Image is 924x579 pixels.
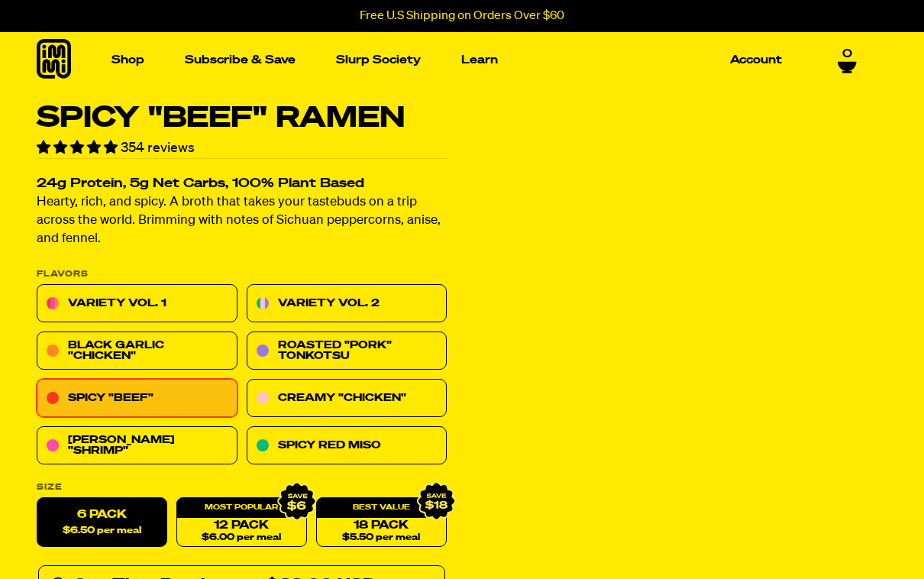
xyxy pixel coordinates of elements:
[37,141,121,155] span: 4.82 stars
[247,380,447,418] a: Creamy "Chicken"
[121,141,195,155] span: 354 reviews
[724,48,788,72] a: Account
[330,48,427,72] a: Slurp Society
[842,47,852,60] span: 0
[37,270,447,279] p: Flavors
[37,498,167,548] label: 6 Pack
[37,427,237,465] a: [PERSON_NAME] "Shrimp"
[179,48,302,72] a: Subscribe & Save
[37,104,447,133] h1: Spicy "Beef" Ramen
[37,332,237,370] a: Black Garlic "Chicken"
[37,178,447,191] h2: 24g Protein, 5g Net Carbs, 100% Plant Based
[247,332,447,370] a: Roasted "Pork" Tonkotsu
[105,32,788,88] nav: Main navigation
[316,498,447,548] a: 18 Pack$5.50 per meal
[176,498,307,548] a: 12 Pack$6.00 per meal
[63,526,141,536] span: $6.50 per meal
[455,48,504,72] a: Learn
[247,285,447,323] a: Variety Vol. 2
[37,194,447,249] p: Hearty, rich, and spicy. A broth that takes your tastebuds on a trip across the world. Brimming w...
[37,380,237,418] a: Spicy "Beef"
[360,9,564,23] p: Free U.S Shipping on Orders Over $60
[37,285,237,323] a: Variety Vol. 1
[202,533,281,543] span: $6.00 per meal
[342,533,420,543] span: $5.50 per meal
[838,47,857,73] a: 0
[247,427,447,465] a: Spicy Red Miso
[105,48,150,72] a: Shop
[37,484,447,492] label: Size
